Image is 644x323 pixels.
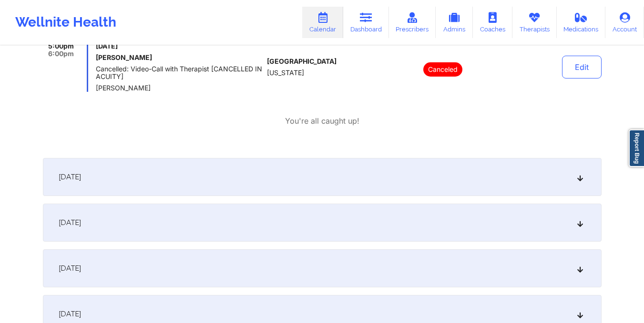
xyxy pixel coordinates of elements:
[96,65,263,80] span: Cancelled: Video-Call with Therapist [CANCELLED IN ACUITY]
[59,218,81,227] span: [DATE]
[389,7,436,38] a: Prescribers
[48,42,74,50] span: 5:00pm
[473,7,512,38] a: Coaches
[436,7,473,38] a: Admins
[423,62,462,77] p: Canceled
[96,42,263,50] span: [DATE]
[96,54,263,61] h6: [PERSON_NAME]
[562,56,602,78] button: Edit
[59,264,81,273] span: [DATE]
[302,7,343,38] a: Calendar
[48,50,74,58] span: 6:00pm
[96,84,263,92] span: [PERSON_NAME]
[59,309,81,319] span: [DATE]
[285,116,359,127] p: You're all caught up!
[605,7,644,38] a: Account
[629,129,644,167] a: Report Bug
[267,69,304,77] span: [US_STATE]
[343,7,389,38] a: Dashboard
[512,7,557,38] a: Therapists
[267,58,337,65] span: [GEOGRAPHIC_DATA]
[557,7,606,38] a: Medications
[59,172,81,182] span: [DATE]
